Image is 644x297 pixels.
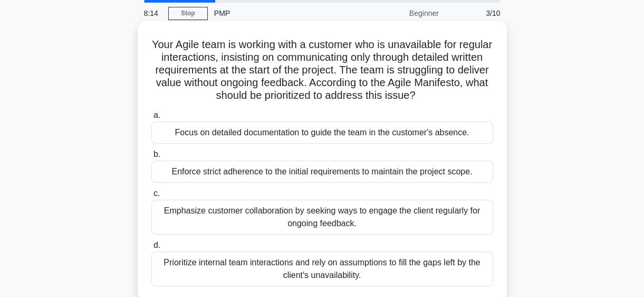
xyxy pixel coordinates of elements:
div: 8:14 [138,3,168,24]
div: Focus on detailed documentation to guide the team in the customer's absence. [151,122,493,144]
div: 3/10 [445,3,507,24]
span: a. [153,110,160,119]
a: Stop [168,7,208,20]
div: PMP [208,3,353,24]
h5: Your Agile team is working with a customer who is unavailable for regular interactions, insisting... [150,38,494,103]
div: Enforce strict adherence to the initial requirements to maintain the project scope. [151,161,493,183]
span: c. [153,189,160,198]
div: Emphasize customer collaboration by seeking ways to engage the client regularly for ongoing feedb... [151,200,493,235]
div: Beginner [353,3,445,24]
span: d. [153,240,160,249]
span: b. [153,150,160,159]
div: Prioritize internal team interactions and rely on assumptions to fill the gaps left by the client... [151,252,493,286]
